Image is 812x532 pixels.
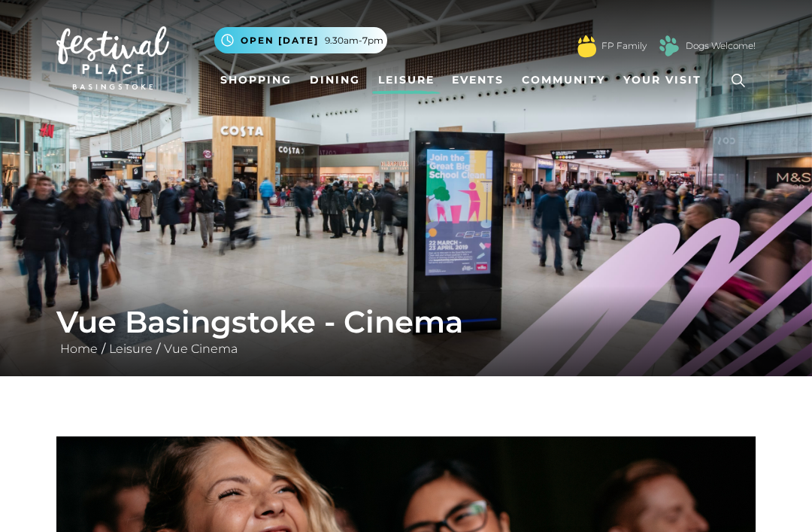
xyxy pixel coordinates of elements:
[623,72,701,88] span: Your Visit
[214,66,298,94] a: Shopping
[601,39,647,53] a: FP Family
[56,26,169,90] img: Festival Place Logo
[45,304,767,358] div: / /
[516,66,611,94] a: Community
[56,304,756,340] h1: Vue Basingstoke - Cinema
[304,66,366,94] a: Dining
[686,39,756,53] a: Dogs Welcome!
[325,34,383,47] span: 9.30am-7pm
[446,66,510,94] a: Events
[241,34,319,47] span: Open [DATE]
[160,342,241,356] a: Vue Cinema
[372,66,441,94] a: Leisure
[56,342,101,356] a: Home
[105,342,156,356] a: Leisure
[617,66,715,94] a: Your Visit
[214,27,387,53] button: Open [DATE] 9.30am-7pm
